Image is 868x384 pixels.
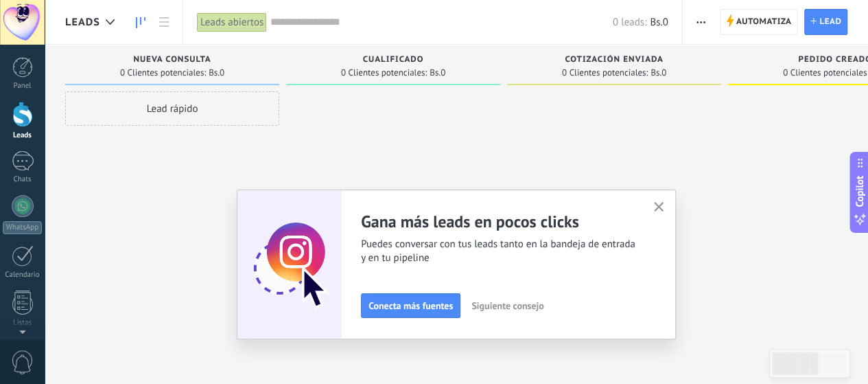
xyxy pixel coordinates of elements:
a: Lista [152,9,176,36]
span: 0 leads: [613,16,646,29]
div: Lead rápido [65,91,279,126]
div: Leads abiertos [197,12,267,32]
span: Conecta más fuentes [368,301,453,310]
span: Nueva consulta [133,55,211,65]
a: Automatiza [720,9,798,35]
div: WhatsApp [3,221,42,234]
a: Leads [129,9,152,36]
span: Copilot [853,175,867,207]
span: Cotización enviada [565,55,664,65]
button: Conecta más fuentes [361,293,460,318]
div: Cualificado [293,55,493,67]
div: Nueva consulta [72,55,272,67]
span: Cualificado [363,55,424,65]
div: Leads [3,131,43,140]
a: Lead [804,9,847,35]
div: Cotización enviada [514,55,714,67]
span: Puedes conversar con tus leads tanto en la bandeja de entrada y en tu pipeline [361,238,637,265]
span: Bs.0 [430,69,445,77]
span: Automatiza [736,10,792,34]
span: Bs.0 [650,69,666,77]
h2: Gana más leads en pocos clicks [361,211,637,232]
span: Leads [65,16,100,29]
span: 0 Clientes potenciales: [120,69,206,77]
span: Bs.0 [650,16,668,29]
span: Lead [819,10,841,34]
span: 0 Clientes potenciales: [341,69,427,77]
div: Chats [3,175,43,184]
span: 0 Clientes potenciales: [562,69,648,77]
span: Bs.0 [209,69,224,77]
div: Calendario [3,271,43,280]
button: Siguiente consejo [465,295,550,316]
span: Siguiente consejo [471,301,543,310]
button: Más [691,9,711,35]
div: Panel [3,82,43,91]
